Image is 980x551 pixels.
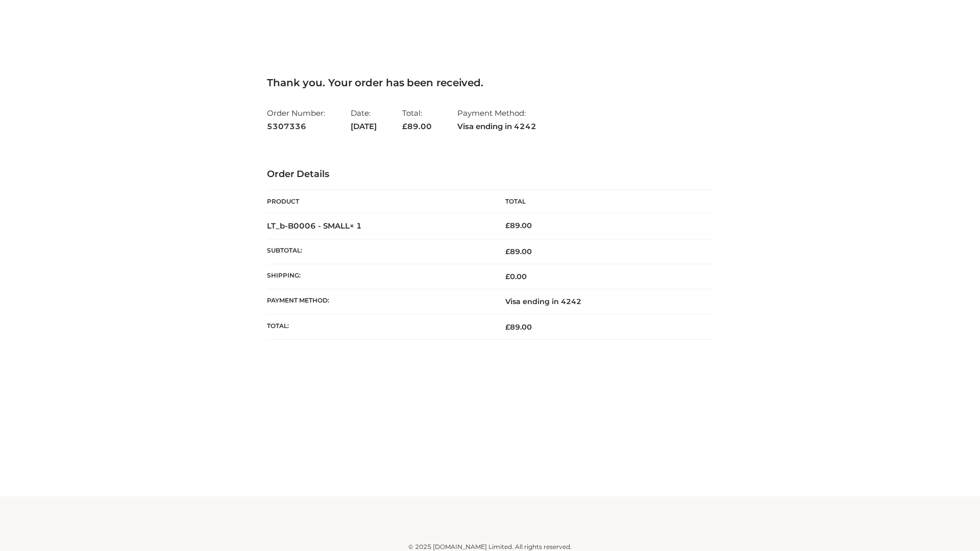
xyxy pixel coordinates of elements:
bdi: 0.00 [505,272,527,281]
td: Visa ending in 4242 [490,289,713,314]
th: Total: [267,314,490,339]
h3: Order Details [267,169,713,180]
li: Total: [402,104,432,135]
h3: Thank you. Your order has been received. [267,77,713,89]
span: 89.00 [402,121,432,131]
span: £ [505,247,510,256]
th: Product [267,190,490,213]
bdi: 89.00 [505,221,532,230]
th: Subtotal: [267,239,490,264]
span: 89.00 [505,247,532,256]
span: 89.00 [505,322,532,332]
th: Total [490,190,713,213]
strong: LT_b-B0006 - SMALL [267,221,362,231]
th: Payment method: [267,289,490,314]
li: Order Number: [267,104,325,135]
li: Date: [351,104,377,135]
span: £ [505,322,510,332]
strong: Visa ending in 4242 [457,120,536,133]
strong: 5307336 [267,120,325,133]
strong: [DATE] [351,120,377,133]
span: £ [505,221,510,230]
span: £ [505,272,510,281]
strong: × 1 [350,221,362,231]
span: £ [402,121,407,131]
li: Payment Method: [457,104,536,135]
th: Shipping: [267,264,490,289]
